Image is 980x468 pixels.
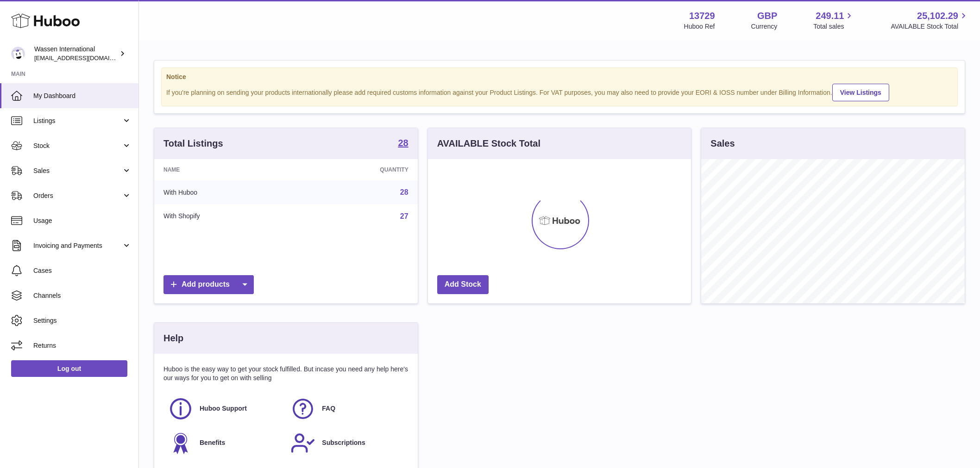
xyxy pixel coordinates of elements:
span: 25,102.29 [917,10,958,22]
strong: 13729 [689,10,715,22]
span: Listings [33,117,122,125]
span: Returns [33,341,132,350]
h3: Sales [710,137,735,150]
a: 28 [400,188,408,196]
strong: GBP [757,10,777,22]
a: 27 [400,212,408,220]
span: Usage [33,216,132,225]
td: With Shopify [154,204,296,228]
a: 25,102.29 AVAILABLE Stock Total [891,10,969,31]
span: Huboo Support [200,404,247,413]
img: internalAdmin-13729@internal.huboo.com [11,47,25,61]
span: Total sales [813,22,854,31]
span: Settings [33,316,132,325]
h3: AVAILABLE Stock Total [437,137,540,150]
strong: Notice [166,73,953,81]
a: Add products [163,275,254,294]
span: Stock [33,142,122,150]
span: 249.11 [816,10,844,22]
a: View Listings [832,84,889,101]
span: AVAILABLE Stock Total [891,22,969,31]
a: Benefits [168,431,281,456]
span: Benefits [200,438,225,447]
a: FAQ [290,396,403,421]
a: Huboo Support [168,396,281,421]
a: Subscriptions [290,431,403,456]
span: FAQ [322,404,335,413]
span: Channels [33,291,132,300]
a: 249.11 Total sales [813,10,854,31]
span: Invoicing and Payments [33,241,122,250]
span: Cases [33,266,132,275]
a: Log out [11,360,127,377]
a: Add Stock [437,275,489,294]
a: 28 [398,138,408,149]
span: [EMAIL_ADDRESS][DOMAIN_NAME] [34,54,136,62]
div: Wassen International [34,45,118,62]
th: Quantity [296,159,418,180]
div: Huboo Ref [684,22,715,31]
h3: Total Listings [163,137,223,150]
td: With Huboo [154,180,296,204]
p: Huboo is the easy way to get your stock fulfilled. But incase you need any help here's our ways f... [163,365,408,382]
div: If you're planning on sending your products internationally please add required customs informati... [166,82,953,101]
h3: Help [163,332,183,345]
span: Orders [33,191,122,200]
span: My Dashboard [33,92,132,100]
th: Name [154,159,296,180]
div: Currency [751,22,778,31]
strong: 28 [398,138,408,148]
span: Subscriptions [322,438,365,447]
span: Sales [33,166,122,175]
